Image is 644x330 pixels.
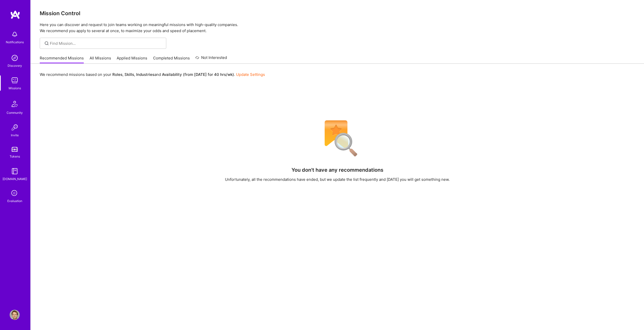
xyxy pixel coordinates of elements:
[50,41,162,46] input: Find Mission...
[3,176,27,182] div: [DOMAIN_NAME]
[292,167,383,173] h4: You don't have any recommendations
[40,22,635,34] p: Here you can discover and request to join teams working on meaningful missions with high-quality ...
[10,29,20,39] img: bell
[10,75,20,85] img: teamwork
[11,133,19,138] div: Invite
[90,55,111,64] a: All Missions
[40,55,84,64] a: Recommended Missions
[12,147,18,152] img: tokens
[153,55,190,64] a: Completed Missions
[124,72,134,77] b: Skills
[10,189,19,198] i: icon SelectionTeam
[10,166,20,176] img: guide book
[40,10,635,16] h3: Mission Control
[7,110,23,115] div: Community
[112,72,122,77] b: Roles
[10,10,20,19] img: logo
[44,40,50,46] i: icon SearchGrey
[8,63,22,68] div: Discovery
[136,72,154,77] b: Industries
[7,198,22,204] div: Evaluation
[40,72,265,77] p: We recommend missions based on your , , and .
[225,177,450,182] div: Unfortunately, all the recommendations have ended, but we update the list frequently and [DATE] y...
[8,310,21,320] a: User Avatar
[316,117,359,160] img: No Results
[162,72,234,77] b: Availability (from [DATE] for 40 hrs/wk)
[6,39,24,45] div: Notifications
[236,72,265,77] a: Update Settings
[195,55,227,64] a: Not Interested
[9,98,21,110] img: Community
[10,310,20,320] img: User Avatar
[117,55,147,64] a: Applied Missions
[10,122,20,133] img: Invite
[10,53,20,63] img: discovery
[10,154,20,159] div: Tokens
[9,85,21,91] div: Missions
